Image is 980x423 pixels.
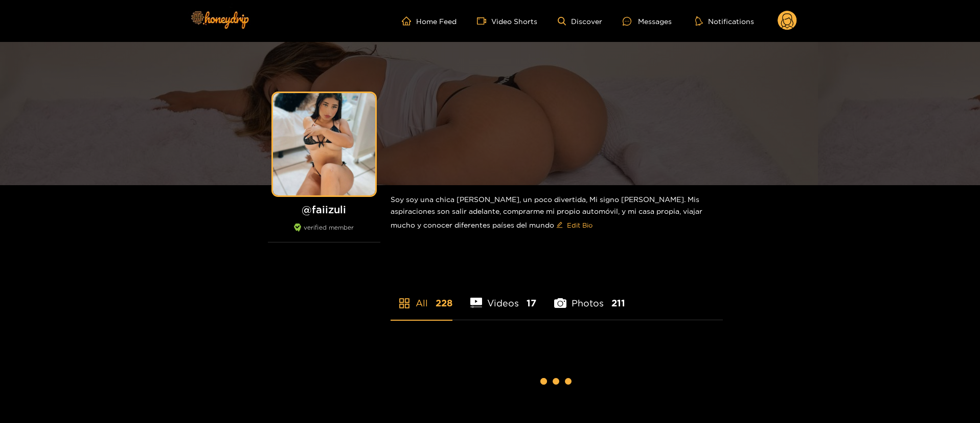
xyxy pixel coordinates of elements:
[554,274,625,320] li: Photos
[268,224,380,242] div: verified member
[567,220,592,230] span: Edit Bio
[470,274,537,320] li: Videos
[477,16,491,26] span: video-camera
[402,16,457,26] a: Home Feed
[268,203,380,216] h1: @ faiizuli
[623,15,672,27] div: Messages
[558,17,602,26] a: Discover
[527,297,536,309] span: 17
[436,297,452,309] span: 228
[398,297,411,309] span: appstore
[692,16,757,26] button: Notifications
[391,274,452,320] li: All
[554,217,595,233] button: editEdit Bio
[391,185,723,241] div: Soy soy una chica [PERSON_NAME], un poco divertida, Mi signo [PERSON_NAME]. Mis aspiraciones son ...
[556,221,563,229] span: edit
[611,297,625,309] span: 211
[477,16,537,26] a: Video Shorts
[402,16,416,26] span: home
